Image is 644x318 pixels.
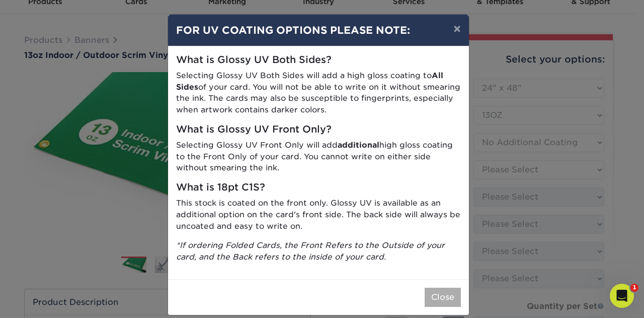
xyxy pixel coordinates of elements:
strong: additional [338,140,379,150]
button: × [445,15,468,43]
h5: What is 18pt C1S? [176,182,461,194]
h4: FOR UV COATING OPTIONS PLEASE NOTE: [176,23,461,38]
iframe: Intercom live chat [610,284,634,308]
span: 1 [630,284,638,292]
h5: What is Glossy UV Front Only? [176,124,461,136]
p: This stock is coated on the front only. Glossy UV is available as an additional option on the car... [176,198,461,232]
p: Selecting Glossy UV Both Sides will add a high gloss coating to of your card. You will not be abl... [176,70,461,116]
h5: What is Glossy UV Both Sides? [176,54,461,66]
strong: All Sides [176,71,443,92]
i: *If ordering Folded Cards, the Front Refers to the Outside of your card, and the Back refers to t... [176,240,445,262]
button: Close [425,288,461,307]
p: Selecting Glossy UV Front Only will add high gloss coating to the Front Only of your card. You ca... [176,140,461,174]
